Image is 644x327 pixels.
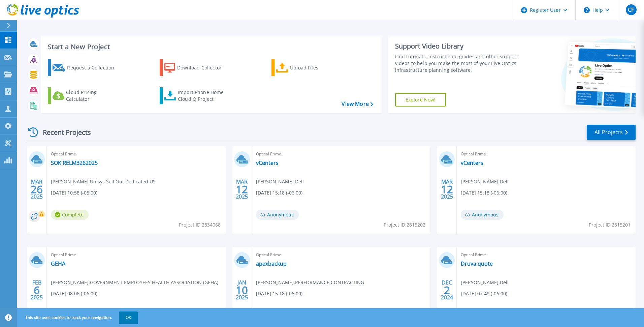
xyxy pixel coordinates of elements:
[48,43,373,51] h3: Start a New Project
[67,61,121,75] div: Request a Collection
[395,42,521,51] div: Support Video Library
[30,177,43,202] div: MAR 2025
[461,251,632,259] span: Optical Prime
[119,311,138,324] button: OK
[461,150,632,158] span: Optical Prime
[441,278,453,302] div: DEC 2024
[34,287,40,293] span: 6
[51,178,156,185] span: [PERSON_NAME] , Unisys Sell Out Dedicated US
[271,59,347,76] a: Upload Files
[178,89,230,102] div: Import Phone Home CloudIQ Project
[589,221,631,229] span: Project ID: 2815201
[461,159,483,166] a: vCenters
[461,290,507,297] span: [DATE] 07:48 (-06:00)
[235,177,248,202] div: MAR 2025
[395,53,521,73] div: Find tutorials, instructional guides and other support videos to help you make the most of your L...
[177,61,231,75] div: Download Collector
[30,278,43,302] div: FEB 2025
[441,186,453,192] span: 12
[628,7,634,12] span: CF
[51,150,222,158] span: Optical Prime
[384,221,425,229] span: Project ID: 2815202
[256,150,427,158] span: Optical Prime
[236,186,248,192] span: 12
[587,125,636,140] a: All Projects
[160,59,235,76] a: Download Collector
[235,278,248,302] div: JAN 2025
[256,178,304,185] span: [PERSON_NAME] , Dell
[51,260,65,267] a: GEHA
[290,61,344,75] div: Upload Files
[51,210,89,220] span: Complete
[395,93,446,107] a: Explore Now!
[51,279,218,286] span: [PERSON_NAME] , GOVERNMENT EMPLOYEES HEALTH ASSOCIATION (GEHA)
[256,189,302,197] span: [DATE] 15:18 (-06:00)
[179,221,221,229] span: Project ID: 2834068
[461,260,493,267] a: Druva quote
[342,101,373,107] a: View More
[461,189,507,197] span: [DATE] 15:18 (-06:00)
[48,87,123,104] a: Cloud Pricing Calculator
[441,177,453,202] div: MAR 2025
[256,159,279,166] a: vCenters
[256,290,302,297] span: [DATE] 15:18 (-06:00)
[256,251,427,259] span: Optical Prime
[19,311,138,324] span: This site uses cookies to track your navigation.
[461,279,509,286] span: [PERSON_NAME] , Dell
[256,210,299,220] span: Anonymous
[51,290,97,297] span: [DATE] 08:06 (-06:00)
[66,89,120,102] div: Cloud Pricing Calculator
[26,124,100,141] div: Recent Projects
[51,159,98,166] a: SOK RELM3262025
[51,251,222,259] span: Optical Prime
[461,210,504,220] span: Anonymous
[461,178,509,185] span: [PERSON_NAME] , Dell
[31,186,43,192] span: 26
[256,279,364,286] span: [PERSON_NAME] , PERFORMANCE CONTRACTING
[48,59,123,76] a: Request a Collection
[256,260,287,267] a: apexbackup
[444,287,450,293] span: 2
[236,287,248,293] span: 10
[51,189,97,197] span: [DATE] 10:58 (-05:00)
